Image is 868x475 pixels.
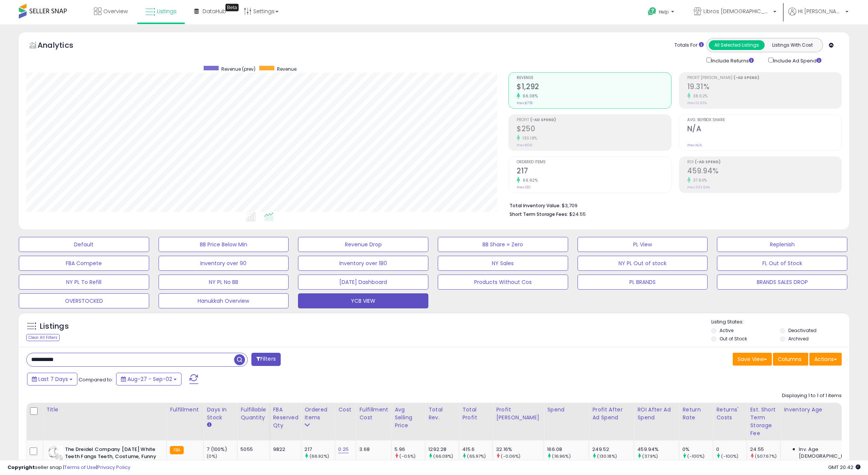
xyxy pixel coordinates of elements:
[552,453,570,459] small: (16.96%)
[395,446,425,453] div: 5.96
[240,406,266,422] div: Fulfillable Quantity
[642,1,682,24] a: Help
[359,446,386,453] div: 3.68
[578,275,708,290] button: PL BRANDS
[298,237,428,252] button: Revenue Drop
[298,293,428,308] button: YCB VIEW
[682,446,713,453] div: 0%
[764,40,820,50] button: Listings With Cost
[207,446,237,453] div: 7 (100%)
[298,275,428,290] button: [DATE] Dashboard
[517,167,671,177] h2: 217
[517,124,671,135] h2: $250
[687,82,841,93] h2: 19.31%
[517,101,532,105] small: Prev: $778
[687,124,841,135] h2: N/A
[773,353,808,366] button: Columns
[428,406,456,422] div: Total Rev.
[637,406,676,422] div: ROI After Ad Spend
[19,275,149,290] button: NY PL To Refill
[711,319,850,326] p: Listing States:
[782,392,842,399] div: Displaying 1 to 1 of 1 items
[592,446,634,453] div: 249.52
[501,453,520,459] small: (-0.06%)
[8,464,130,471] div: seller snap | |
[788,8,848,24] a: Hi [PERSON_NAME]
[159,237,289,252] button: BB Price Below Min
[310,453,329,459] small: (66.92%)
[720,327,733,334] label: Active
[207,453,217,459] small: (0%)
[716,406,744,422] div: Returns' Costs
[750,446,780,453] div: 24.55
[462,446,493,453] div: 415.6
[695,159,721,165] b: (-Ad Spend)
[569,211,586,218] span: $24.55
[547,446,589,453] div: 166.08
[251,353,281,366] button: Filters
[338,406,353,414] div: Cost
[273,406,298,429] div: FBA Reserved Qty
[517,185,531,190] small: Prev: 130
[170,406,200,414] div: Fulfillment
[159,275,289,290] button: NY PL No BB
[687,185,710,190] small: Prev: 333.54%
[19,293,149,308] button: OVERSTOCKED
[157,8,177,15] span: Listings
[26,334,60,341] div: Clear All Filters
[517,160,671,164] span: Ordered Items
[203,8,226,15] span: DataHub
[304,406,332,422] div: Ordered Items
[778,355,801,363] span: Columns
[48,446,63,461] img: 3147BJ4OjML._SL40_.jpg
[207,422,211,428] small: Days In Stock.
[637,446,679,453] div: 459.94%
[517,76,671,80] span: Revenue
[438,237,568,252] button: BB Share = Zero
[517,143,532,147] small: Prev: $108
[38,40,88,52] h5: Analytics
[691,178,707,183] small: 37.90%
[578,237,708,252] button: PL View
[97,464,130,471] a: Privacy Policy
[721,453,738,459] small: (-100%)
[8,464,35,471] strong: Copyright
[127,375,172,383] span: Aug-27 - Sep-02
[170,446,184,454] small: FBA
[428,446,459,453] div: 1292.28
[433,453,453,459] small: (66.08%)
[709,40,765,50] button: All Selected Listings
[520,135,537,141] small: 130.18%
[298,256,428,271] button: Inventory over 180
[547,406,586,414] div: Spend
[828,464,860,471] span: 2025-09-11 20:42 GMT
[809,353,842,366] button: Actions
[510,211,568,217] b: Short Term Storage Fees:
[467,453,486,459] small: (65.97%)
[750,406,777,437] div: Est. Short Term Storage Fee
[338,446,349,453] a: 0.25
[520,178,538,183] small: 66.92%
[40,321,69,332] h5: Listings
[717,256,847,271] button: FL Out of Stock
[687,160,841,164] span: ROI
[304,446,335,453] div: 217
[510,200,836,209] li: $3,709
[240,446,264,453] div: 5055
[717,275,847,290] button: BRANDS SALES DROP
[159,256,289,271] button: Inventory over 90
[496,406,541,422] div: Profit [PERSON_NAME]
[438,256,568,271] button: NY Sales
[46,406,163,414] div: Title
[647,7,657,16] i: Get Help
[687,167,841,177] h2: 459.94%
[788,327,817,334] label: Deactivated
[520,93,538,99] small: 66.08%
[27,373,77,385] button: Last 7 Days
[674,42,704,49] div: Totals For
[659,9,669,15] span: Help
[103,8,128,15] span: Overview
[225,4,239,11] div: Tooltip anchor
[64,464,96,471] a: Terms of Use
[496,446,544,453] div: 32.16%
